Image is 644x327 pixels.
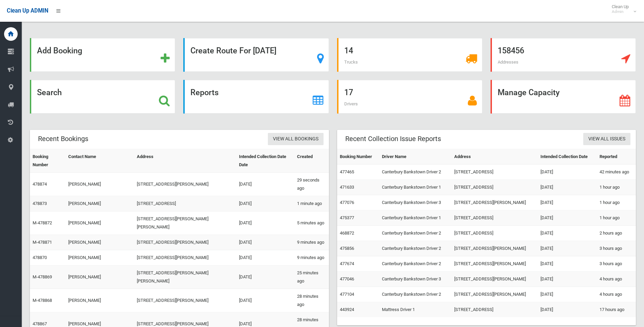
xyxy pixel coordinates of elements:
[30,132,96,145] header: Recent Bookings
[134,149,236,173] th: Address
[7,7,48,14] span: Clean Up ADMIN
[379,241,452,256] td: Canterbury Bankstown Driver 2
[66,265,134,289] td: [PERSON_NAME]
[452,241,538,256] td: [STREET_ADDRESS][PERSON_NAME]
[379,226,452,241] td: Canterbury Bankstown Driver 2
[236,149,294,173] th: Intended Collection Date Date
[340,292,354,297] a: 477104
[597,165,636,180] td: 42 minutes ago
[30,80,175,114] a: Search
[33,220,52,225] a: M-478872
[294,235,329,250] td: 9 minutes ago
[452,302,538,317] td: [STREET_ADDRESS]
[37,46,82,55] strong: Add Booking
[498,46,524,55] strong: 158456
[236,289,294,312] td: [DATE]
[379,165,452,180] td: Canterbury Bankstown Driver 2
[337,38,482,72] a: 14 Trucks
[294,289,329,312] td: 28 minutes ago
[340,261,354,266] a: 477674
[66,250,134,265] td: [PERSON_NAME]
[33,298,52,303] a: M-478868
[452,210,538,226] td: [STREET_ADDRESS]
[379,180,452,195] td: Canterbury Bankstown Driver 1
[190,88,219,97] strong: Reports
[236,265,294,289] td: [DATE]
[340,200,354,205] a: 477076
[452,226,538,241] td: [STREET_ADDRESS]
[612,9,629,14] small: Admin
[538,226,597,241] td: [DATE]
[294,211,329,235] td: 5 minutes ago
[538,165,597,180] td: [DATE]
[452,165,538,180] td: [STREET_ADDRESS]
[498,59,518,65] span: Addresses
[340,215,354,220] a: 475377
[344,88,353,97] strong: 17
[183,80,329,114] a: Reports
[340,246,354,251] a: 475856
[33,182,47,187] a: 478874
[340,169,354,174] a: 477465
[134,250,236,265] td: [STREET_ADDRESS][PERSON_NAME]
[294,265,329,289] td: 25 minutes ago
[66,211,134,235] td: [PERSON_NAME]
[33,240,52,245] a: M-478871
[190,46,276,55] strong: Create Route For [DATE]
[294,149,329,173] th: Created
[597,210,636,226] td: 1 hour ago
[452,180,538,195] td: [STREET_ADDRESS]
[33,321,47,326] a: 478867
[538,302,597,317] td: [DATE]
[597,226,636,241] td: 2 hours ago
[294,173,329,196] td: 29 seconds ago
[597,149,636,165] th: Reported
[491,38,636,72] a: 158456 Addresses
[66,289,134,312] td: [PERSON_NAME]
[379,256,452,272] td: Canterbury Bankstown Driver 2
[134,211,236,235] td: [STREET_ADDRESS][PERSON_NAME][PERSON_NAME]
[538,241,597,256] td: [DATE]
[597,302,636,317] td: 17 hours ago
[452,272,538,287] td: [STREET_ADDRESS][PERSON_NAME]
[344,46,353,55] strong: 14
[134,235,236,250] td: [STREET_ADDRESS][PERSON_NAME]
[33,255,47,260] a: 478870
[597,180,636,195] td: 1 hour ago
[452,287,538,302] td: [STREET_ADDRESS][PERSON_NAME]
[30,38,175,72] a: Add Booking
[344,59,358,65] span: Trucks
[236,250,294,265] td: [DATE]
[134,289,236,312] td: [STREET_ADDRESS][PERSON_NAME]
[337,80,482,114] a: 17 Drivers
[134,265,236,289] td: [STREET_ADDRESS][PERSON_NAME][PERSON_NAME]
[33,201,47,206] a: 478873
[491,80,636,114] a: Manage Capacity
[538,180,597,195] td: [DATE]
[597,195,636,210] td: 1 hour ago
[66,149,134,173] th: Contact Name
[379,302,452,317] td: Mattress Driver 1
[340,276,354,281] a: 477046
[340,307,354,312] a: 443924
[597,287,636,302] td: 4 hours ago
[183,38,329,72] a: Create Route For [DATE]
[294,196,329,211] td: 1 minute ago
[608,4,636,14] span: Clean Up
[452,149,538,165] th: Address
[597,272,636,287] td: 4 hours ago
[134,173,236,196] td: [STREET_ADDRESS][PERSON_NAME]
[597,256,636,272] td: 3 hours ago
[134,196,236,211] td: [STREET_ADDRESS]
[379,149,452,165] th: Driver Name
[344,101,358,106] span: Drivers
[379,195,452,210] td: Canterbury Bankstown Driver 3
[538,287,597,302] td: [DATE]
[340,185,354,190] a: 471633
[66,173,134,196] td: [PERSON_NAME]
[236,173,294,196] td: [DATE]
[379,272,452,287] td: Canterbury Bankstown Driver 3
[236,196,294,211] td: [DATE]
[236,211,294,235] td: [DATE]
[379,210,452,226] td: Canterbury Bankstown Driver 1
